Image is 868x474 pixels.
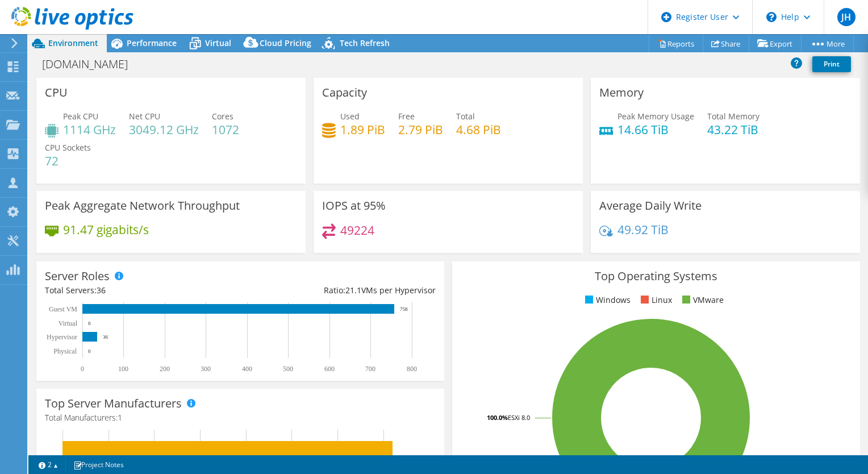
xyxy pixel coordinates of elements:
h3: Top Server Manufacturers [45,397,182,410]
a: Share [703,35,749,52]
text: 200 [160,365,170,373]
span: Performance [127,38,177,48]
span: Total [456,111,475,122]
h4: 43.22 TiB [707,123,759,136]
h3: Capacity [322,86,367,99]
h3: Average Daily Write [599,199,702,212]
h4: 3049.12 GHz [129,123,199,136]
h4: 49.92 TiB [617,223,669,236]
a: Print [812,56,851,72]
text: Hypervisor [47,333,77,341]
div: Total Servers: [45,284,240,297]
span: 36 [97,285,106,296]
span: Net CPU [129,111,160,122]
h3: Top Operating Systems [461,270,852,282]
span: Tech Refresh [340,38,390,48]
h4: 1072 [212,123,239,136]
h4: 14.66 TiB [617,123,694,136]
a: More [801,35,854,52]
text: Guest VM [49,305,77,313]
h1: [DOMAIN_NAME] [37,58,145,70]
h4: 1.89 PiB [340,123,385,136]
text: 0 [88,321,91,326]
a: Reports [649,35,703,52]
h4: 49224 [340,224,374,236]
li: Windows [582,294,631,306]
span: Peak Memory Usage [617,111,694,122]
span: Peak CPU [63,111,98,122]
li: Linux [638,294,672,306]
text: 100 [118,365,128,373]
span: 21.1 [345,285,361,296]
a: 2 [31,458,66,472]
h4: Total Manufacturers: [45,411,436,424]
a: Project Notes [65,458,132,472]
span: 1 [118,412,122,423]
h4: 91.47 gigabits/s [63,223,149,236]
span: Environment [48,38,98,48]
text: 758 [400,306,408,312]
h4: 72 [45,155,91,167]
span: Free [398,111,415,122]
h4: 2.79 PiB [398,123,443,136]
text: 0 [88,348,91,354]
text: 400 [242,365,252,373]
text: 700 [365,365,375,373]
span: Virtual [205,38,231,48]
text: 36 [103,334,108,340]
text: Virtual [59,319,78,327]
h4: 1114 GHz [63,123,116,136]
text: 300 [201,365,211,373]
span: Used [340,111,360,122]
span: Total Memory [707,111,759,122]
h3: IOPS at 95% [322,199,386,212]
span: JH [837,8,856,26]
text: 600 [324,365,335,373]
tspan: ESXi 8.0 [508,413,530,422]
h3: Memory [599,86,644,99]
h4: 4.68 PiB [456,123,501,136]
text: 500 [283,365,293,373]
div: Ratio: VMs per Hypervisor [240,284,436,297]
a: Export [749,35,802,52]
span: Cores [212,111,233,122]
span: CPU Sockets [45,142,91,153]
svg: \n [766,12,777,22]
text: Physical [53,347,77,355]
span: Cloud Pricing [260,38,311,48]
h3: CPU [45,86,68,99]
tspan: 100.0% [487,413,508,422]
text: 800 [407,365,417,373]
h3: Peak Aggregate Network Throughput [45,199,240,212]
text: 0 [81,365,84,373]
h3: Server Roles [45,270,110,282]
li: VMware [679,294,724,306]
